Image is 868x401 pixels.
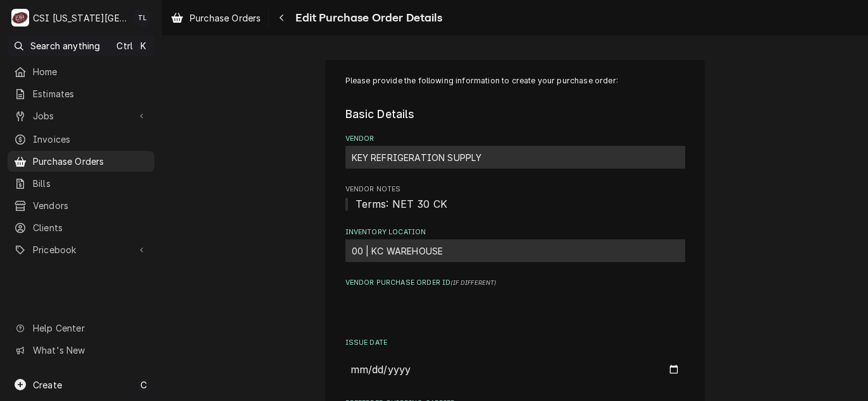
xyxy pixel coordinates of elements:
[8,217,154,238] a: Clients
[345,338,685,348] label: Issue Date
[345,184,685,212] div: Vendor Notes
[345,356,685,383] input: yyyy-mm-dd
[166,8,266,28] a: Purchase Orders
[8,151,154,172] a: Purchase Orders
[8,83,154,104] a: Estimates
[33,177,148,190] span: Bills
[116,39,133,52] span: Ctrl
[8,318,154,338] a: Go to Help Center
[11,9,29,27] div: CSI Kansas City's Avatar
[345,106,685,123] legend: Basic Details
[345,134,685,144] label: Vendor
[8,340,154,361] a: Go to What's New
[8,105,154,126] a: Go to Jobs
[8,195,154,216] a: Vendors
[33,199,148,212] span: Vendors
[33,155,148,168] span: Purchase Orders
[8,173,154,194] a: Bills
[345,227,685,237] label: Inventory Location
[450,279,496,286] span: ( if different )
[292,9,442,27] span: Edit Purchase Order Details
[345,278,685,323] div: Vendor Purchase Order ID
[345,278,685,288] label: Vendor Purchase Order ID
[33,221,148,234] span: Clients
[8,129,154,150] a: Invoices
[345,338,685,383] div: Issue Date
[33,344,147,357] span: What's New
[356,198,448,210] span: Terms: NET 30 CK
[8,239,154,260] a: Go to Pricebook
[33,65,148,78] span: Home
[133,9,151,27] div: Torey Lopez's Avatar
[271,8,292,28] button: Navigate back
[345,134,685,169] div: Vendor
[33,243,129,256] span: Pricebook
[33,321,147,335] span: Help Center
[33,109,129,123] span: Jobs
[345,227,685,262] div: Inventory Location
[345,196,685,212] span: Vendor Notes
[133,9,151,27] div: TL
[345,146,685,169] div: KEY REFRIGERATION SUPPLY
[33,380,62,390] span: Create
[33,11,127,25] div: CSI [US_STATE][GEOGRAPHIC_DATA]
[33,87,148,100] span: Estimates
[11,9,29,27] div: C
[345,184,685,195] span: Vendor Notes
[33,133,148,146] span: Invoices
[8,61,154,82] a: Home
[345,75,685,87] p: Please provide the following information to create your purchase order:
[140,39,146,52] span: K
[30,39,100,52] span: Search anything
[8,35,154,56] button: Search anythingCtrlK
[140,378,147,392] span: C
[190,11,261,25] span: Purchase Orders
